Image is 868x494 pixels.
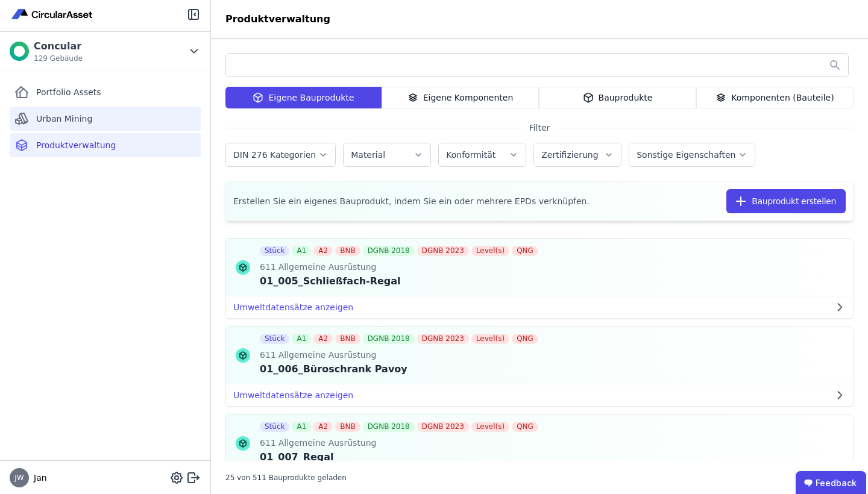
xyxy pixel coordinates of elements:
div: 01_006_Büroschrank Pavoy [260,362,541,377]
span: Allgemeine Ausrüstung [276,349,377,361]
span: Produktverwaltung [36,139,116,151]
label: Konformität [446,150,498,160]
span: Allgemeine Ausrüstung [276,437,377,449]
span: 129 Gebäude [34,54,83,63]
button: Sonstige Eigenschaften [629,143,755,166]
div: A2 [313,422,333,432]
div: Stück [260,422,289,432]
span: 611 [260,437,276,449]
div: DGNB 2018 [363,334,415,344]
div: Level(s) [471,334,509,344]
div: QNG [512,334,538,344]
span: Allgemeine Ausrüstung [276,261,377,273]
label: Zertifizierung [541,150,600,160]
div: QNG [512,246,538,256]
div: A1 [292,334,311,344]
div: Eigene Komponenten [382,87,539,108]
span: Filter [522,122,558,134]
div: 01_007_Regal [260,450,541,464]
div: DGNB 2023 [417,422,469,432]
span: Urban Mining [36,113,92,125]
span: Jan [29,472,47,484]
div: DGNB 2023 [417,246,469,256]
div: DGNB 2018 [363,422,415,432]
label: DIN 276 Kategorien [233,150,318,160]
div: Komponenten (Bauteile) [696,87,854,108]
img: Concular [10,42,29,61]
button: Umweltdatensätze anzeigen [226,384,853,406]
div: Level(s) [471,422,509,432]
div: Stück [260,334,289,344]
span: JW [14,474,24,481]
div: BNB [335,422,360,432]
label: Sonstige Eigenschaften [637,150,738,160]
div: DGNB 2023 [417,334,469,344]
span: Portfolio Assets [36,86,101,98]
div: 25 von 511 Bauprodukte geladen [225,468,347,483]
div: DGNB 2018 [363,246,415,256]
div: A1 [292,246,311,256]
button: Bauprodukt erstellen [726,189,846,213]
span: 611 [260,261,276,273]
span: 611 [260,349,276,361]
div: BNB [335,334,360,344]
button: Umweltdatensätze anzeigen [226,296,853,318]
div: A2 [313,246,333,256]
div: A1 [292,422,311,432]
img: Concular [10,7,95,22]
button: Zertifizierung [534,143,621,166]
div: A2 [313,334,333,344]
div: Eigene Bauprodukte [225,87,382,108]
div: Stück [260,246,289,256]
div: 01_005_Schließfach-Regal [260,274,541,289]
button: Material [344,143,430,166]
label: Material [351,150,388,160]
span: Erstellen Sie ein eigenes Bauprodukt, indem Sie ein oder mehrere EPDs verknüpfen. [233,195,590,207]
button: Konformität [439,143,526,166]
div: Bauprodukte [539,87,696,108]
div: Level(s) [471,246,509,256]
div: Concular [34,39,83,54]
div: BNB [335,246,360,256]
div: Produktverwaltung [211,12,345,27]
button: DIN 276 Kategorien [226,143,335,166]
div: QNG [512,422,538,432]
